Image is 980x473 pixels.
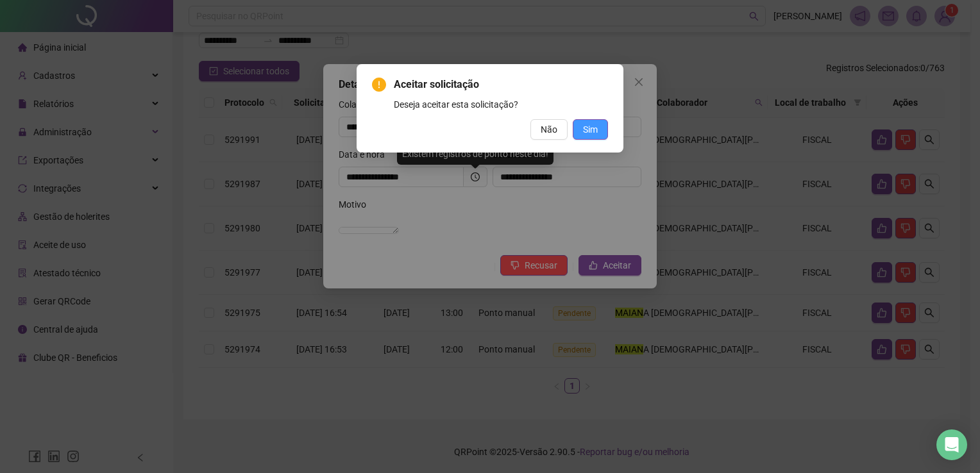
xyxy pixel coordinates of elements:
span: exclamation-circle [372,78,386,92]
span: Aceitar solicitação [394,77,608,92]
span: Não [541,122,557,137]
button: Sim [573,119,608,140]
span: Sim [583,122,598,137]
div: Deseja aceitar esta solicitação? [394,97,608,112]
div: Open Intercom Messenger [936,429,967,460]
button: Não [530,119,568,140]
